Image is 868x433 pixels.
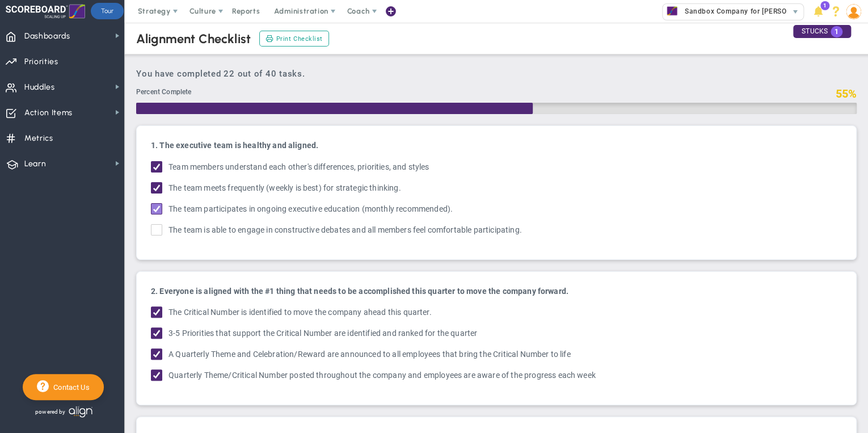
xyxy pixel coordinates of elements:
span: The team is able to engage in constructive debates and all members feel comfortable participating. [168,224,522,237]
button: Print Checklist [259,31,329,47]
div: STUCKS [793,25,851,38]
span: The team meets frequently (weekly is best) for strategic thinking. [168,182,401,195]
span: Sandbox Company for [PERSON_NAME] [679,4,818,19]
span: Team members understand each other's differences, priorities, and styles [168,161,429,174]
span: Huddles [24,75,55,99]
span: A Quarterly Theme and Celebration/Reward are announced to all employees that bring the Critical N... [168,348,571,361]
span: Administration [274,7,328,15]
img: 59594.Person.photo [846,4,861,19]
span: Metrics [24,127,53,150]
span: Culture [189,7,216,15]
span: Strategy [138,7,171,15]
span: Action Items [24,101,73,125]
span: Contact Us [49,383,90,392]
img: 22339.Company.photo [665,4,679,18]
h4: 2. Everyone is aligned with the #1 thing that needs to be accomplished this quarter to move the c... [151,286,842,296]
span: Print Checklist [276,34,323,44]
div: Percent Complete [136,87,830,100]
span: 3-5 Priorities that support the Critical Number are identified and ranked for the quarter [168,327,477,340]
span: The Critical Number is identified to move the company ahead this quarter. [168,306,432,320]
span: 55% [836,87,857,100]
span: The team participates in ongoing executive education (monthly recommended). [168,203,453,216]
div: Alignment Checklist [136,31,251,47]
span: select [787,4,803,20]
span: 1 [831,26,842,37]
span: 1 [820,1,829,10]
div: Powered by Align [23,403,140,421]
h3: You have completed 22 out of 40 tasks. [136,69,857,79]
h4: 1. The executive team is healthy and aligned. [151,140,842,150]
span: Priorities [24,50,58,74]
span: Learn [24,152,46,176]
span: Quarterly Theme/Critical Number posted throughout the company and employees are aware of the prog... [168,369,596,382]
span: Coach [347,7,370,15]
span: Dashboards [24,24,70,48]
